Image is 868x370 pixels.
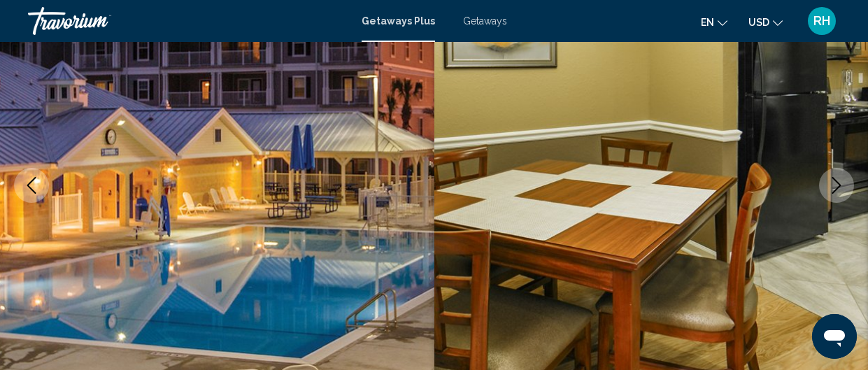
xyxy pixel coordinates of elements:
[701,17,714,28] span: en
[28,7,348,35] a: Travorium
[701,12,727,32] button: Change language
[804,6,840,36] button: User Menu
[14,168,49,203] button: Previous image
[463,15,507,27] a: Getaways
[748,12,783,32] button: Change currency
[748,17,769,28] span: USD
[812,314,857,359] iframe: Button to launch messaging window
[813,14,830,28] span: RH
[362,15,435,27] a: Getaways Plus
[819,168,854,203] button: Next image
